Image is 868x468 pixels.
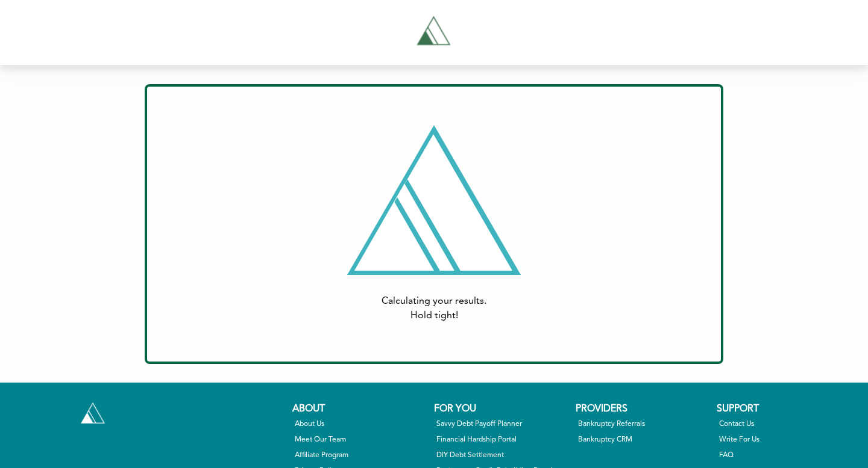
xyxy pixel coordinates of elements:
div: Calculating your results. Hold tight! [186,294,682,323]
div: About [292,402,428,416]
a: Meet Our Team [295,434,426,445]
div: For You [434,402,570,416]
div: Support [717,402,852,416]
img: Tryascend.com [81,402,105,423]
a: Savvy Debt Payoff Planner [436,419,567,430]
a: About Us [295,419,426,430]
a: DIY Debt Settlement [436,450,567,461]
div: Providers [576,402,711,416]
a: Contact Us [719,419,850,430]
a: Bankruptcy CRM [578,434,709,445]
a: FAQ [719,450,850,461]
a: Bankruptcy Referrals [578,419,709,430]
a: Affiliate Program [295,450,426,461]
a: Tryascend.com [78,399,108,426]
a: Tryascend.com [292,10,575,55]
img: Tryascend.com [410,10,458,55]
a: Financial Hardship Portal [436,434,567,445]
a: Write For Us [719,434,850,445]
